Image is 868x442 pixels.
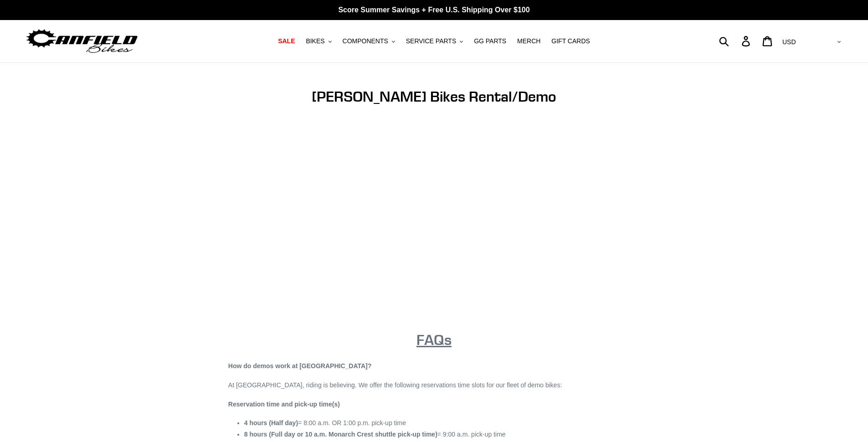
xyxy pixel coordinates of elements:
[244,431,437,438] strong: 8 hours (Full day or 10 a.m. Monarch Crest shuttle pick-up time)
[273,35,299,47] a: SALE
[343,37,388,45] span: COMPONENTS
[244,431,506,438] span: = 9:00 a.m. pick-up time
[228,361,640,400] div: At [GEOGRAPHIC_DATA], riding is believing. We offer the following reservations time slots for our...
[551,37,590,45] span: GIFT CARDS
[244,419,298,427] strong: 4 hours (Half day)
[474,37,506,45] span: GG PARTS
[469,35,511,47] a: GG PARTS
[278,37,295,45] span: SALE
[228,362,372,370] strong: How do demos work at [GEOGRAPHIC_DATA]?
[416,331,452,349] span: FAQs
[724,31,747,51] input: Search
[513,35,545,47] a: MERCH
[244,419,406,427] span: = 8:00 a.m. OR 1:00 p.m. pick-up time
[401,35,467,47] button: SERVICE PARTS
[517,37,540,45] span: MERCH
[301,35,336,47] button: BIKES
[306,37,324,45] span: BIKES
[547,35,595,47] a: GIFT CARDS
[25,27,139,56] img: Canfield Bikes
[338,35,400,47] button: COMPONENTS
[228,401,340,408] strong: Reservation time and pick-up time(s)
[406,37,456,45] span: SERVICE PARTS
[228,88,640,105] h1: [PERSON_NAME] Bikes Rental/Demo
